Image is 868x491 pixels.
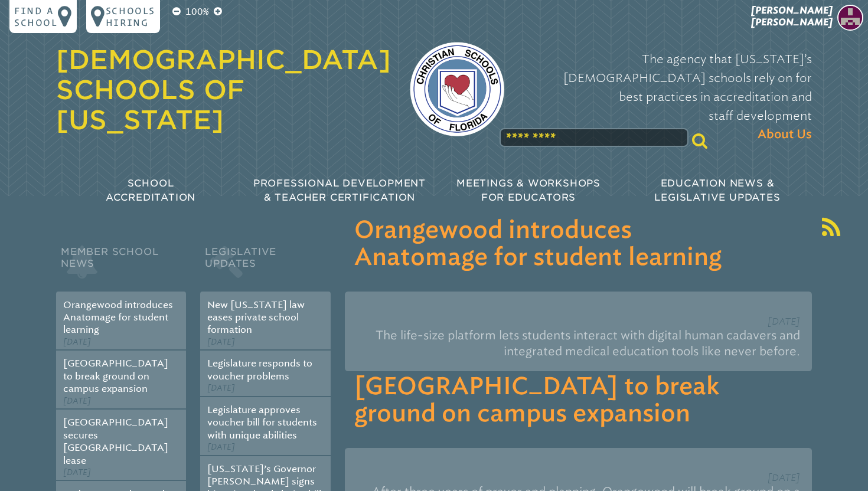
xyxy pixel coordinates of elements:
span: [DATE] [207,383,235,393]
span: About Us [758,125,812,144]
span: Education News & Legislative Updates [654,178,780,203]
a: [GEOGRAPHIC_DATA] secures [GEOGRAPHIC_DATA] lease [63,417,168,466]
a: [DEMOGRAPHIC_DATA] Schools of [US_STATE] [56,44,391,135]
span: [DATE] [63,337,91,347]
a: Legislature approves voucher bill for students with unique abilities [207,404,317,441]
span: Meetings & Workshops for Educators [456,178,601,203]
span: [DATE] [768,316,800,327]
span: [DATE] [207,337,235,347]
h3: [GEOGRAPHIC_DATA] to break ground on campus expansion [354,374,802,428]
h2: Member School News [56,243,186,292]
img: b69e3668399e26ae20a7d85d59a65929 [837,5,863,31]
img: csf-logo-web-colors.png [410,42,504,136]
span: School Accreditation [106,178,195,203]
span: [DATE] [207,442,235,452]
span: [DATE] [63,467,91,477]
p: Schools Hiring [106,5,155,28]
a: New [US_STATE] law eases private school formation [207,299,305,336]
span: [PERSON_NAME] [PERSON_NAME] [751,5,833,28]
h2: Legislative Updates [200,243,330,292]
a: Orangewood introduces Anatomage for student learning [63,299,173,336]
a: [GEOGRAPHIC_DATA] to break ground on campus expansion [63,358,168,394]
p: The life-size platform lets students interact with digital human cadavers and integrated medical ... [357,323,800,364]
span: [DATE] [63,396,91,406]
span: Professional Development & Teacher Certification [253,178,426,203]
h3: Orangewood introduces Anatomage for student learning [354,217,802,271]
p: Find a school [14,5,58,28]
a: Legislature responds to voucher problems [207,358,312,381]
p: The agency that [US_STATE]’s [DEMOGRAPHIC_DATA] schools rely on for best practices in accreditati... [523,50,812,144]
p: 100% [183,5,211,19]
span: [DATE] [768,472,800,483]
